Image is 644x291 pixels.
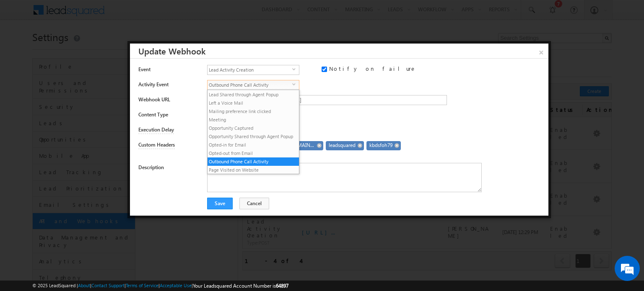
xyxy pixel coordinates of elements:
span: select [292,82,299,86]
a: Contact Support [91,283,125,288]
em: Start Chat [114,228,152,239]
span: kbdsfoh79 [369,142,392,149]
span: Outbound Phone Call Activity [208,80,292,90]
li: Opportunity Shared through Agent Popup [208,132,299,141]
textarea: Type your message and hit 'Enter' [11,77,153,221]
li: Outbound Phone Call Activity [208,157,299,166]
li: Meeting [208,116,299,124]
label: Activity Event [138,81,197,88]
span: select [292,67,299,71]
button: Cancel [239,198,269,209]
label: Event [138,66,197,73]
li: Page Visited on Website [208,166,299,174]
img: d_60004797649_company_0_60004797649 [14,44,35,55]
li: Opted-in for Email [208,141,299,149]
label: Webhook URL [138,96,197,103]
li: Opted-out from Email [208,149,299,157]
div: Chat with us now [44,44,141,55]
label: Execution Delay [138,126,174,134]
div: Minimize live chat window [138,4,158,24]
span: 64897 [276,283,288,289]
li: Mailing preference link clicked [208,107,299,116]
li: Lead Shared through Agent Popup [208,90,299,99]
a: × [534,44,548,58]
span: Your Leadsquared Account Number is [193,283,288,289]
li: Left a Voice Mail [208,99,299,107]
span: © 2025 LeadSquared | | | | | [32,282,288,290]
h3: Update Webhook [138,44,548,58]
label: Content Type [138,111,197,118]
span: Lead Activity Creation [208,65,292,75]
label: Description [138,164,197,171]
a: Acceptable Use [160,283,192,288]
label: Custom Headers [138,141,175,149]
div: Notify on failure [322,65,428,77]
li: Opportunity Captured [208,124,299,132]
button: Save [207,198,233,209]
span: leadsquared [329,142,356,149]
a: Terms of Service [126,283,158,288]
a: About [78,283,90,288]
